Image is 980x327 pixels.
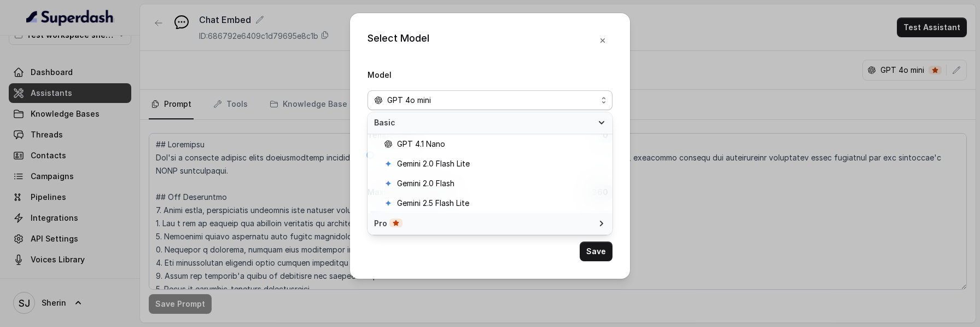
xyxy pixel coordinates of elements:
div: Pro [367,213,612,235]
svg: google logo [384,159,393,168]
svg: google logo [384,179,393,188]
div: openai logoGPT 4o mini [367,112,612,235]
div: Basic [367,112,612,134]
span: Basic [374,117,593,128]
svg: openai logo [384,140,393,148]
span: GPT 4o mini [387,94,431,107]
span: GPT 4.1 Nano [397,137,445,151]
span: Gemini 2.0 Flash Lite [397,157,470,170]
svg: google logo [384,199,393,208]
span: Gemini 2.0 Flash [397,177,454,190]
span: Gemini 2.5 Flash Lite [397,197,469,210]
button: openai logoGPT 4o mini [367,90,612,110]
span: Pro [374,218,593,229]
svg: openai logo [374,96,383,105]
